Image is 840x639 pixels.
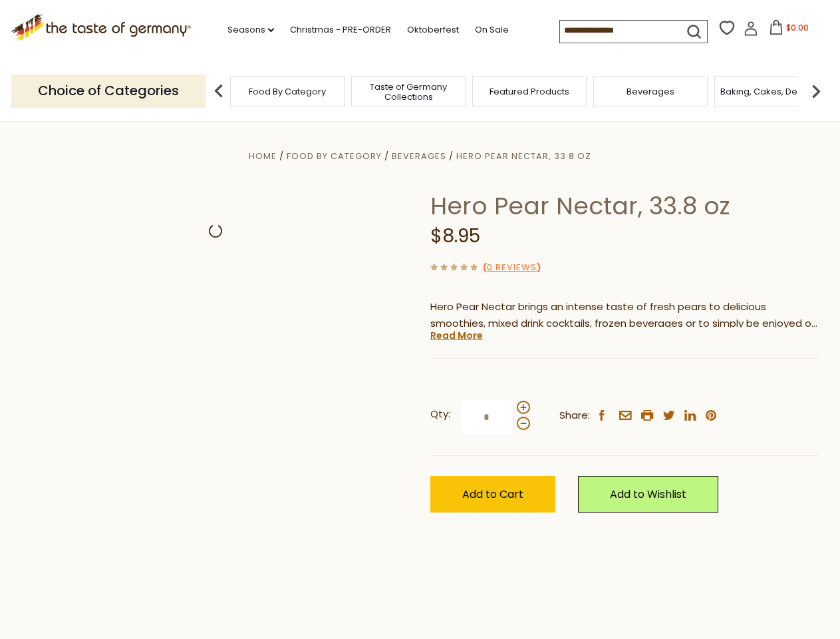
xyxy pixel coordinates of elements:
[475,23,509,37] a: On Sale
[761,20,817,40] button: $0.00
[578,476,718,513] a: Add to Wishlist
[249,87,326,97] a: Food By Category
[249,150,277,162] a: Home
[786,22,809,33] span: $0.00
[430,223,480,249] span: $8.95
[11,75,206,107] p: Choice of Categories
[355,82,462,102] a: Taste of Germany Collections
[490,87,569,97] a: Featured Products
[430,476,555,513] button: Add to Cart
[206,78,232,105] img: previous arrow
[430,191,819,221] h1: Hero Pear Nectar, 33.8 oz
[287,150,382,162] a: Food By Category
[483,261,541,274] span: ( )
[430,329,483,342] a: Read More
[720,87,823,97] a: Baking, Cakes, Desserts
[290,23,391,37] a: Christmas - PRE-ORDER
[627,87,674,97] a: Beverages
[456,150,591,162] a: Hero Pear Nectar, 33.8 oz
[392,150,446,162] a: Beverages
[227,23,274,37] a: Seasons
[407,23,459,37] a: Oktoberfest
[803,78,829,105] img: next arrow
[460,399,514,435] input: Qty:
[430,299,819,332] p: Hero Pear Nectar brings an intense taste of fresh pears to delicious smoothies, mixed drink cockt...
[559,407,590,424] span: Share:
[462,487,523,502] span: Add to Cart
[430,406,450,423] strong: Qty:
[487,261,537,275] a: 0 Reviews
